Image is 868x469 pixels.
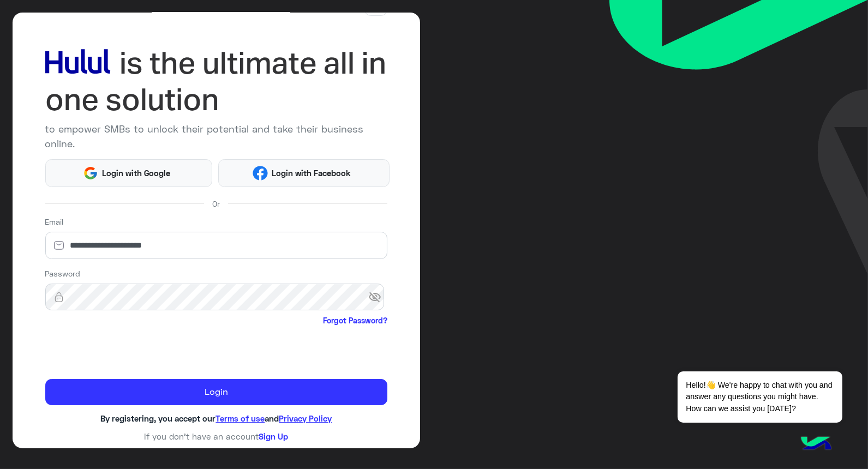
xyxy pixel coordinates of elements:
a: Privacy Policy [279,413,332,423]
iframe: reCAPTCHA [45,328,211,371]
img: hulul-logo.png [797,425,835,464]
span: and [265,413,279,423]
button: Login with Google [45,159,212,187]
a: Forgot Password? [323,315,387,326]
span: Login with Facebook [268,167,355,179]
a: Terms of use [215,413,265,423]
img: hululLoginTitle_EN.svg [45,45,388,118]
img: Facebook [253,166,268,181]
span: Or [212,198,220,209]
p: to empower SMBs to unlock their potential and take their business online. [45,122,388,151]
span: Hello!👋 We're happy to chat with you and answer any questions you might have. How can we assist y... [678,371,842,423]
span: Login with Google [98,167,175,179]
button: Login with Facebook [218,159,390,187]
span: visibility_off [368,287,388,307]
img: Google [83,166,98,181]
button: Login [45,379,388,405]
label: Password [45,268,81,279]
label: Email [45,216,64,227]
img: email [45,240,73,251]
a: Sign Up [259,431,288,441]
h6: If you don’t have an account [45,431,388,441]
span: By registering, you accept our [100,413,215,423]
img: lock [45,292,73,303]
